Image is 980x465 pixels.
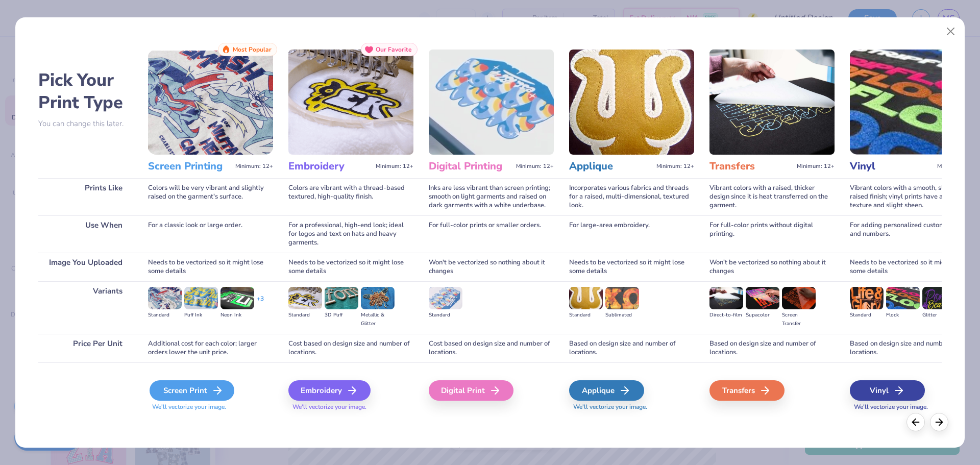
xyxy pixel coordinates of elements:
div: Sublimated [605,311,639,320]
img: Standard [429,287,462,309]
div: Cost based on design size and number of locations. [288,334,413,362]
img: Puff Ink [184,287,218,309]
div: Variants [38,281,133,334]
div: Needs to be vectorized so it might lose some details [569,253,694,281]
div: Based on design size and number of locations. [850,334,975,362]
button: Close [941,22,961,41]
div: Needs to be vectorized so it might lose some details [288,253,413,281]
span: Minimum: 12+ [797,163,835,170]
div: Incorporates various fabrics and threads for a raised, multi-dimensional, textured look. [569,178,694,215]
img: Digital Printing [429,50,554,155]
img: 3D Puff [325,287,358,309]
div: Standard [148,311,182,320]
div: For full-color prints or smaller orders. [429,215,554,253]
div: Screen Print [150,380,234,401]
div: Standard [850,311,884,320]
h3: Embroidery [288,160,372,173]
div: Glitter [922,311,956,320]
img: Neon Ink [220,287,254,309]
img: Applique [569,50,694,155]
img: Flock [886,287,920,309]
div: Applique [569,380,644,401]
div: Vinyl [850,380,925,401]
h3: Transfers [709,160,793,173]
span: Minimum: 12+ [235,163,273,170]
img: Embroidery [288,50,413,155]
img: Screen Transfer [782,287,816,309]
span: We'll vectorize your image. [569,403,694,411]
div: For full-color prints without digital printing. [709,215,835,253]
div: Screen Transfer [782,311,816,328]
div: Standard [288,311,322,320]
div: Additional cost for each color; larger orders lower the unit price. [148,334,273,362]
img: Standard [288,287,322,309]
img: Glitter [922,287,956,309]
div: Flock [886,311,920,320]
div: Digital Print [429,380,513,401]
h3: Applique [569,160,652,173]
div: Price Per Unit [38,334,133,362]
div: Needs to be vectorized so it might lose some details [148,253,273,281]
span: Most Popular [233,46,272,53]
div: For large-area embroidery. [569,215,694,253]
img: Standard [850,287,884,309]
div: For adding personalized custom names and numbers. [850,215,975,253]
img: Screen Printing [148,50,273,155]
span: We'll vectorize your image. [850,403,975,411]
div: Colors are vibrant with a thread-based textured, high-quality finish. [288,178,413,215]
div: Puff Ink [184,311,218,320]
div: Image You Uploaded [38,253,133,281]
h2: Pick Your Print Type [38,69,133,114]
div: Needs to be vectorized so it might lose some details [850,253,975,281]
div: Metallic & Glitter [361,311,395,328]
div: + 3 [257,295,264,312]
div: Colors will be very vibrant and slightly raised on the garment's surface. [148,178,273,215]
span: We'll vectorize your image. [148,403,273,411]
img: Vinyl [850,50,975,155]
div: Based on design size and number of locations. [569,334,694,362]
div: Won't be vectorized so nothing about it changes [429,253,554,281]
h3: Digital Printing [429,160,512,173]
div: Neon Ink [220,311,254,320]
img: Standard [148,287,182,309]
h3: Vinyl [850,160,933,173]
span: We'll vectorize your image. [288,403,413,411]
img: Sublimated [605,287,639,309]
div: Based on design size and number of locations. [709,334,835,362]
span: Minimum: 12+ [516,163,554,170]
span: Minimum: 12+ [656,163,694,170]
div: Won't be vectorized so nothing about it changes [709,253,835,281]
div: Inks are less vibrant than screen printing; smooth on light garments and raised on dark garments ... [429,178,554,215]
p: You can change this later. [38,119,133,128]
div: Direct-to-film [709,311,743,320]
span: Minimum: 12+ [937,163,975,170]
span: Minimum: 12+ [376,163,413,170]
div: 3D Puff [325,311,358,320]
img: Metallic & Glitter [361,287,395,309]
span: Our Favorite [376,46,412,53]
div: Use When [38,215,133,253]
div: Vibrant colors with a raised, thicker design since it is heat transferred on the garment. [709,178,835,215]
img: Direct-to-film [709,287,743,309]
h3: Screen Printing [148,160,231,173]
img: Supacolor [746,287,779,309]
div: Embroidery [288,380,371,401]
img: Standard [569,287,603,309]
div: Cost based on design size and number of locations. [429,334,554,362]
div: Standard [429,311,462,320]
div: For a professional, high-end look; ideal for logos and text on hats and heavy garments. [288,215,413,253]
div: Transfers [709,380,785,401]
img: Transfers [709,50,835,155]
div: Supacolor [746,311,779,320]
div: For a classic look or large order. [148,215,273,253]
div: Standard [569,311,603,320]
div: Prints Like [38,178,133,215]
div: Vibrant colors with a smooth, slightly raised finish; vinyl prints have a consistent texture and ... [850,178,975,215]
